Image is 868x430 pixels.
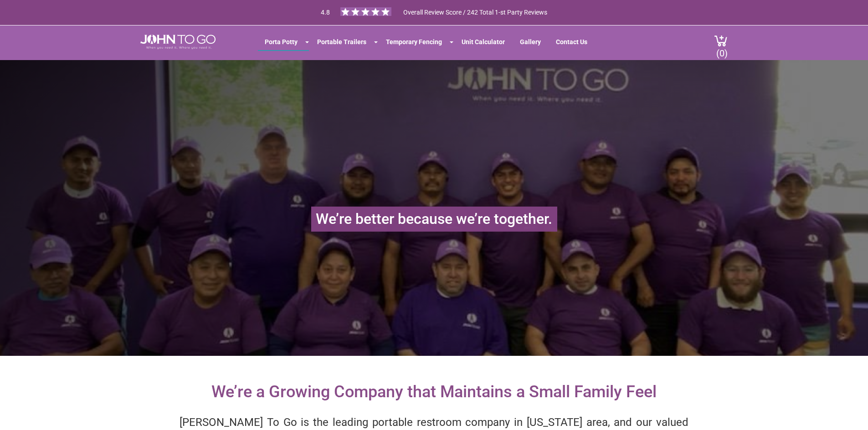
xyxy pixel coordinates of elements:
[321,9,330,16] span: 4.8
[310,34,373,50] a: Portable Trailers
[202,374,666,410] h2: We’re a Growing Company that Maintains a Small Family Feel
[379,34,449,50] a: Temporary Fencing
[716,40,728,59] span: (0)
[140,35,216,49] img: JOHN to go
[403,9,547,34] span: Overall Review Score / 242 Total 1-st Party Reviews
[311,207,557,232] h1: We’re better because we’re together.
[549,34,594,50] a: Contact Us
[714,35,728,47] img: cart a
[258,34,304,50] a: Porta Potty
[513,34,548,50] a: Gallery
[455,34,512,50] a: Unit Calculator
